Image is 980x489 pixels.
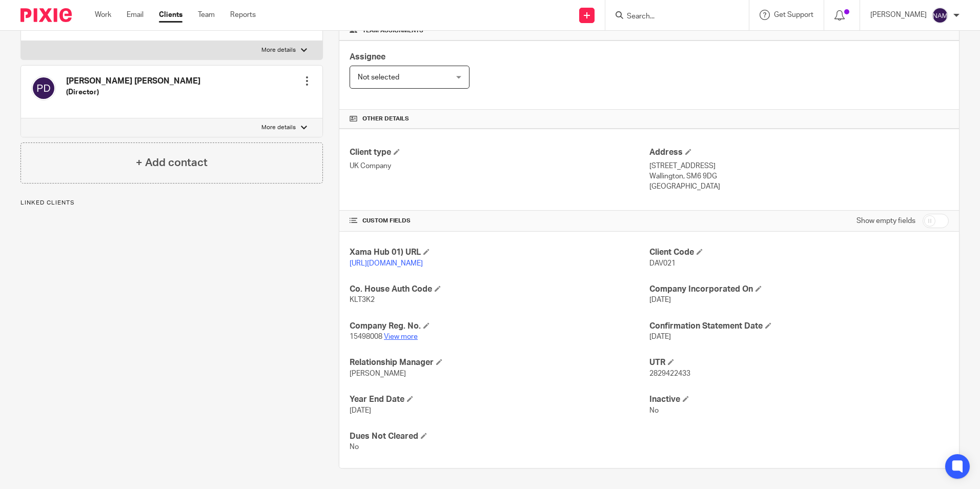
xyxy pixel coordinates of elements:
span: [DATE] [649,333,671,340]
h4: Xama Hub 01) URL [350,247,649,258]
h5: (Director) [66,87,200,97]
h4: [PERSON_NAME] [PERSON_NAME] [66,76,200,87]
span: No [350,443,359,451]
p: UK Company [350,161,649,171]
a: Team [198,10,215,20]
label: Show empty fields [856,216,915,226]
span: [DATE] [350,407,371,414]
p: [GEOGRAPHIC_DATA] [649,181,949,192]
h4: Client Code [649,247,949,258]
a: Email [127,10,144,20]
h4: CUSTOM FIELDS [350,217,649,225]
h4: Dues Not Cleared [350,431,649,442]
h4: + Add contact [136,155,208,171]
h4: Client type [350,147,649,158]
span: No [649,407,659,414]
h4: Year End Date [350,394,649,405]
h4: Relationship Manager [350,357,649,368]
span: 2829422433 [649,370,690,377]
p: Linked clients [21,199,323,207]
span: Get Support [774,11,813,18]
span: KLT3K2 [350,296,375,303]
span: 15498008 [350,333,382,340]
p: [STREET_ADDRESS] [649,161,949,171]
h4: Inactive [649,394,949,405]
a: Work [95,10,111,20]
img: svg%3E [31,76,56,100]
h4: Company Reg. No. [350,321,649,332]
img: svg%3E [932,7,948,24]
span: DAV021 [649,260,676,267]
p: More details [261,124,296,132]
a: Reports [230,10,256,20]
a: [URL][DOMAIN_NAME] [350,260,423,267]
a: View more [384,333,418,340]
input: Search [626,12,718,22]
p: [PERSON_NAME] [870,10,927,20]
h4: UTR [649,357,949,368]
h4: Co. House Auth Code [350,284,649,295]
span: [PERSON_NAME] [350,370,406,377]
p: Wallington, SM6 9DG [649,171,949,181]
h4: Company Incorporated On [649,284,949,295]
span: [DATE] [649,296,671,303]
p: More details [261,46,296,54]
h4: Confirmation Statement Date [649,321,949,332]
span: Other details [362,115,409,123]
img: Pixie [21,8,72,22]
a: Clients [159,10,182,20]
h4: Address [649,147,949,158]
span: Assignee [350,53,385,61]
span: Not selected [358,74,399,81]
